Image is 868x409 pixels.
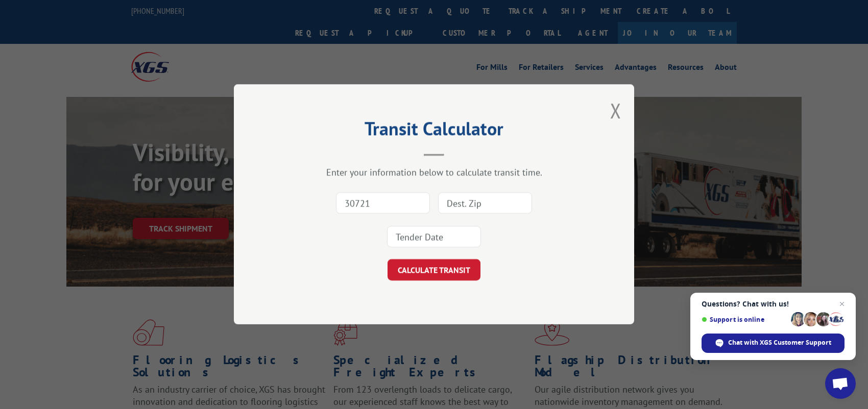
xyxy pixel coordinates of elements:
input: Tender Date [387,226,481,248]
input: Dest. Zip [438,193,532,214]
h2: Transit Calculator [285,121,583,141]
button: Close modal [610,97,621,124]
span: Questions? Chat with us! [702,300,845,308]
span: Support is online [702,316,787,323]
a: Open chat [825,368,856,399]
span: Chat with XGS Customer Support [728,338,831,347]
input: Origin Zip [336,193,430,214]
span: Chat with XGS Customer Support [702,334,845,353]
button: CALCULATE TRANSIT [388,260,480,281]
div: Enter your information below to calculate transit time. [285,167,583,178]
